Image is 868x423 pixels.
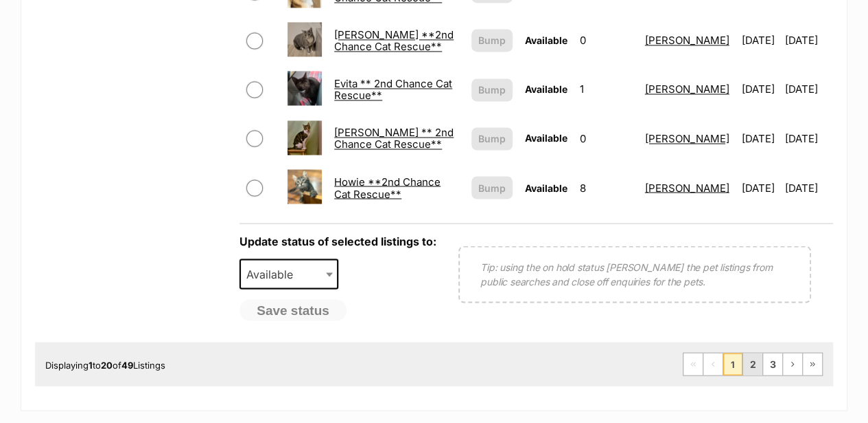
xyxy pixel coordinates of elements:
[334,126,454,151] a: [PERSON_NAME] ** 2nd Chance Cat Rescue**
[784,164,832,211] td: [DATE]
[723,353,742,375] span: Page 1
[288,120,322,155] img: Hackett ** 2nd Chance Cat Rescue**
[478,131,506,146] span: Bump
[683,353,703,375] span: First page
[471,78,513,101] button: Bump
[683,352,823,376] nav: Pagination
[334,28,454,53] a: [PERSON_NAME] **2nd Chance Cat Rescue**
[525,83,567,95] span: Available
[574,115,638,162] td: 0
[239,234,436,248] label: Update status of selected listings to:
[763,353,782,375] a: Page 3
[574,17,638,64] td: 0
[743,353,762,375] a: Page 2
[783,353,802,375] a: Next page
[703,353,723,375] span: Previous page
[525,182,567,193] span: Available
[471,176,513,199] button: Bump
[645,132,729,145] a: [PERSON_NAME]
[525,132,567,144] span: Available
[803,353,822,375] a: Last page
[478,180,506,195] span: Bump
[736,17,784,64] td: [DATE]
[736,115,784,162] td: [DATE]
[736,164,784,211] td: [DATE]
[784,115,832,162] td: [DATE]
[478,33,506,47] span: Bump
[478,83,506,97] span: Bump
[241,264,307,283] span: Available
[645,83,729,96] a: [PERSON_NAME]
[101,359,113,370] strong: 20
[239,259,338,289] span: Available
[471,127,513,150] button: Bump
[784,65,832,113] td: [DATE]
[574,65,638,113] td: 1
[334,77,452,102] a: Evita ** 2nd Chance Cat Rescue**
[574,164,638,211] td: 8
[525,34,567,46] span: Available
[334,175,441,199] a: Howie **2nd Chance Cat Rescue**
[784,17,832,64] td: [DATE]
[121,359,133,370] strong: 49
[471,29,513,52] button: Bump
[645,181,729,194] a: [PERSON_NAME]
[645,34,729,47] a: [PERSON_NAME]
[89,359,93,370] strong: 1
[45,359,165,370] span: Displaying to of Listings
[480,259,789,288] p: Tip: using the on hold status [PERSON_NAME] the pet listings from public searches and close off e...
[736,65,784,113] td: [DATE]
[239,299,347,321] button: Save status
